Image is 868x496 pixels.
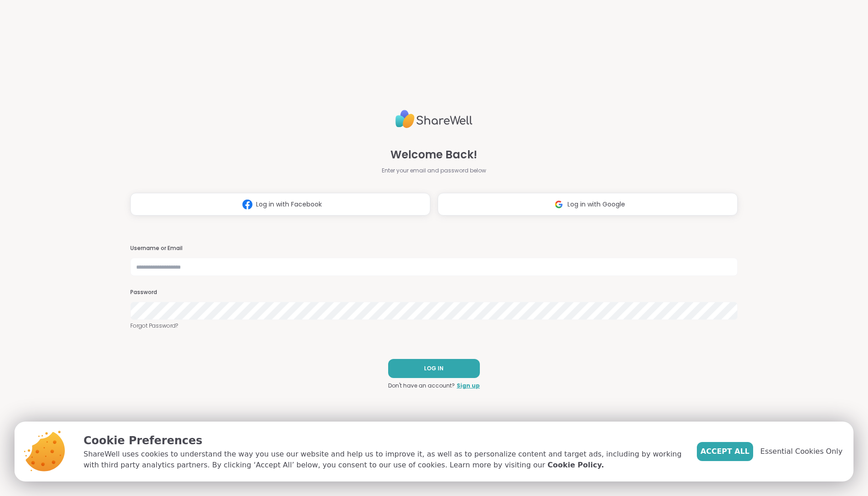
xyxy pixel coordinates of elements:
[388,382,455,390] span: Don't have an account?
[382,167,486,175] span: Enter your email and password below
[84,449,682,471] p: ShareWell uses cookies to understand the way you use our website and help us to improve it, as we...
[550,196,567,213] img: ShareWell Logomark
[84,432,682,449] p: Cookie Preferences
[457,382,480,390] a: Sign up
[438,193,738,216] button: Log in with Google
[424,364,444,373] span: LOG IN
[239,196,256,213] img: ShareWell Logomark
[760,446,843,457] span: Essential Cookies Only
[700,446,750,457] span: Accept All
[697,442,753,461] button: Accept All
[130,289,738,296] h3: Password
[130,193,430,216] button: Log in with Facebook
[130,245,738,252] h3: Username or Email
[547,460,604,471] a: Cookie Policy.
[388,359,480,378] button: LOG IN
[395,106,473,132] img: ShareWell Logo
[390,147,477,163] span: Welcome Back!
[256,200,322,209] span: Log in with Facebook
[567,200,625,209] span: Log in with Google
[130,322,738,330] a: Forgot Password?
